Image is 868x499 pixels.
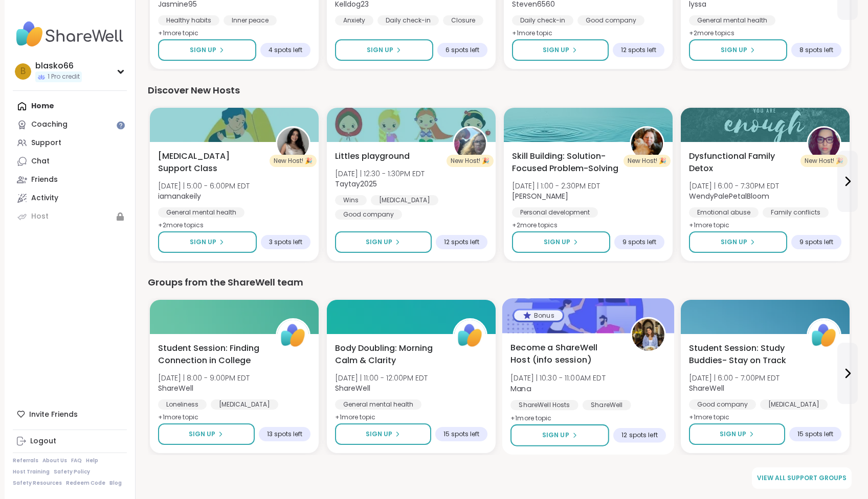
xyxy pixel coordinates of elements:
div: Personal development [512,207,598,218]
b: WendyPalePetalBloom [689,191,769,201]
span: Become a ShareWell Host (info session) [510,342,619,367]
button: Sign Up [510,424,609,446]
div: Daily check-in [512,15,573,26]
div: Family conflicts [763,207,829,218]
div: Good company [689,399,756,410]
div: Chat [31,156,50,167]
span: [DATE] | 10:30 - 11:00AM EDT [510,373,606,383]
span: 13 spots left [267,430,302,438]
div: New Host! 🎉 [800,155,848,167]
span: 1 Pro credit [48,73,80,81]
button: Sign Up [335,39,433,61]
div: General mental health [158,207,244,218]
button: Sign Up [158,423,255,445]
b: Taytay2025 [335,179,377,189]
div: New Host! 🎉 [624,155,671,167]
b: iamanakeily [158,191,201,201]
a: Blog [109,480,122,487]
span: Body Doubling: Morning Calm & Clarity [335,342,441,367]
div: Bonus [514,310,563,320]
div: Support [31,138,61,148]
span: [MEDICAL_DATA] Support Class [158,150,264,175]
div: [MEDICAL_DATA] [371,195,438,205]
span: [DATE] | 5:00 - 6:00PM EDT [158,181,250,191]
span: 15 spots left [443,430,479,438]
a: Referrals [13,457,38,464]
span: Sign Up [543,45,569,55]
b: ShareWell [335,383,370,393]
span: 12 spots left [621,431,657,439]
a: Coaching [13,115,127,134]
div: New Host! 🎉 [270,155,317,167]
span: b [20,65,26,78]
div: New Host! 🎉 [447,155,494,167]
img: ShareWell [808,320,840,351]
a: Support [13,134,127,152]
a: Host Training [13,468,50,476]
div: Emotional abuse [689,207,759,218]
span: [DATE] | 6:00 - 7:30PM EDT [689,181,779,191]
a: Logout [13,432,127,450]
button: Sign Up [512,39,609,61]
img: ShareWell Nav Logo [13,16,127,52]
span: Sign Up [721,45,747,55]
a: Safety Policy [54,468,90,476]
button: Sign Up [512,231,610,253]
div: Healthy habits [158,15,219,26]
a: View all support groups [752,467,852,489]
span: [DATE] | 8:00 - 9:00PM EDT [158,373,250,383]
img: Mana [632,319,664,351]
span: Student Session: Finding Connection in College [158,342,264,367]
b: ShareWell [158,383,193,393]
span: 12 spots left [444,238,479,246]
button: Sign Up [335,231,432,253]
div: Inner peace [224,15,277,26]
img: LuAnn [631,128,663,159]
div: [MEDICAL_DATA] [211,399,278,410]
img: Taytay2025 [454,128,486,159]
span: Student Session: Study Buddies- Stay on Track [689,342,795,367]
div: Closure [443,15,483,26]
div: blasko66 [35,60,82,72]
div: Good company [335,209,402,220]
div: Good company [577,15,644,26]
a: Activity [13,189,127,207]
iframe: Spotlight [117,121,125,129]
div: Anxiety [335,15,373,26]
span: Sign Up [720,430,746,439]
button: Sign Up [335,423,431,445]
a: Safety Resources [13,480,62,487]
a: Chat [13,152,127,171]
span: 6 spots left [446,46,479,54]
span: Sign Up [366,430,392,439]
img: WendyPalePetalBloom [808,128,840,159]
button: Sign Up [158,231,257,253]
span: View all support groups [757,473,847,483]
button: Sign Up [689,39,787,61]
a: Help [86,457,98,464]
div: General mental health [335,399,421,410]
span: Sign Up [190,45,216,55]
img: iamanakeily [277,128,309,159]
a: FAQ [71,457,82,464]
button: Sign Up [689,231,787,253]
span: Skill Building: Solution-Focused Problem-Solving [512,150,618,175]
span: 4 spots left [269,46,302,54]
span: 3 spots left [269,238,302,246]
span: [DATE] | 6:00 - 7:00PM EDT [689,373,780,383]
span: 12 spots left [621,46,656,54]
a: Redeem Code [66,480,105,487]
span: [DATE] | 11:00 - 12:00PM EDT [335,373,428,383]
div: Loneliness [158,399,207,410]
span: 9 spots left [622,238,656,246]
span: Dysfunctional Family Detox [689,150,795,175]
button: Sign Up [158,39,256,61]
img: ShareWell [277,320,309,351]
span: Littles playground [335,150,410,162]
span: Sign Up [542,431,569,440]
div: Coaching [31,120,68,130]
div: ShareWell Hosts [510,400,578,410]
b: Mana [510,383,531,393]
a: Friends [13,171,127,189]
div: Host [31,211,49,222]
